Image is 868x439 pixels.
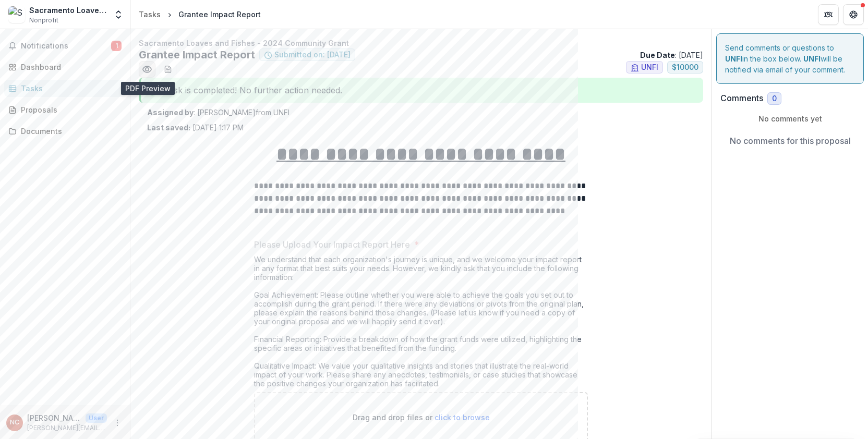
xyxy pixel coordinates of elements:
[178,9,261,20] div: Grantee Impact Report
[147,108,194,117] strong: Assigned by
[818,4,839,25] button: Partners
[111,4,126,25] button: Open entity switcher
[21,104,117,115] div: Proposals
[730,135,851,147] p: No comments for this proposal
[4,101,126,118] a: Proposals
[843,4,864,25] button: Get Help
[254,255,588,392] div: We understand that each organization's journey is unique, and we welcome your impact report in an...
[139,9,161,20] div: Tasks
[21,42,111,51] span: Notifications
[803,54,821,63] strong: UNFI
[86,413,107,423] p: User
[435,413,490,422] span: click to browse
[27,412,81,423] p: [PERSON_NAME]
[21,83,117,94] div: Tasks
[29,5,107,16] div: Sacramento Loaves And Fishes
[353,412,490,423] p: Drag and drop files or
[135,7,165,22] a: Tasks
[147,122,244,133] p: [DATE] 1:17 PM
[139,48,255,61] h2: Grantee Impact Report
[10,419,19,426] div: Naomi Cabral
[111,417,124,429] button: More
[4,38,126,54] button: Notifications1
[139,38,703,48] p: Sacramento Loaves and Fishes - 2024 Community Grant
[720,93,763,103] h2: Comments
[254,238,410,251] p: Please Upload Your Impact Report Here
[8,6,25,23] img: Sacramento Loaves And Fishes
[672,63,698,72] span: $ 10000
[147,107,695,118] p: : [PERSON_NAME] from UNFI
[29,16,58,25] span: Nonprofit
[640,51,675,59] strong: Due Date
[720,113,860,124] p: No comments yet
[21,62,117,72] div: Dashboard
[725,54,742,63] strong: UNFI
[111,41,122,51] span: 1
[4,123,126,140] a: Documents
[640,50,703,60] p: : [DATE]
[139,61,155,78] button: Preview e4d4041e-d9e3-48be-aabc-1238780cfcb1.pdf
[641,63,658,72] span: UNFI
[716,33,864,84] div: Send comments or questions to in the box below. will be notified via email of your comment.
[160,61,176,78] button: download-word-button
[274,51,351,59] span: Submitted on: [DATE]
[772,94,777,103] span: 0
[21,126,117,137] div: Documents
[27,423,107,433] p: [PERSON_NAME][EMAIL_ADDRESS][DOMAIN_NAME]
[4,58,126,76] a: Dashboard
[135,7,265,22] nav: breadcrumb
[139,78,703,103] div: Task is completed! No further action needed.
[4,80,126,97] a: Tasks
[147,123,190,132] strong: Last saved:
